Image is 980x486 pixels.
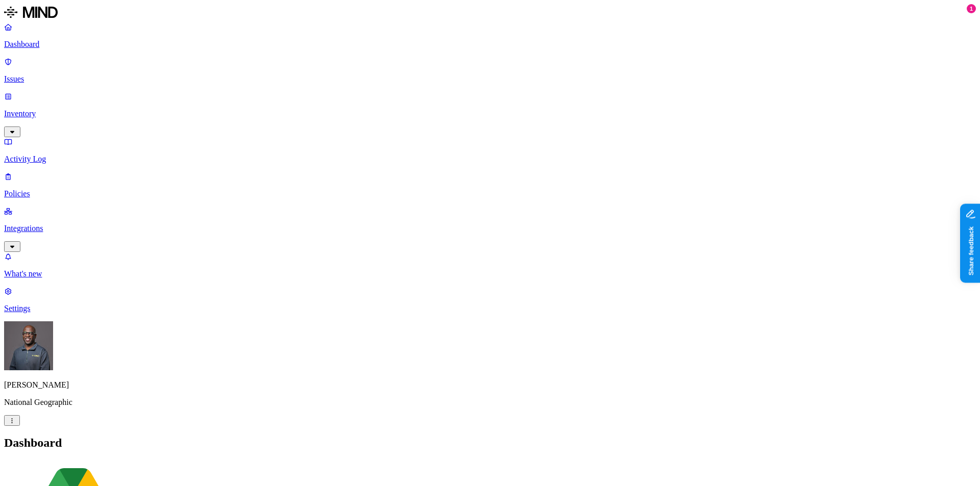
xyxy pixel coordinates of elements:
p: Integrations [4,224,976,233]
p: Issues [4,74,976,84]
a: Dashboard [4,22,976,49]
p: Inventory [4,109,976,118]
a: What's new [4,252,976,278]
a: Policies [4,172,976,198]
a: MIND [4,4,976,22]
p: Dashboard [4,40,976,49]
h2: Dashboard [4,436,976,450]
img: MIND [4,4,58,20]
a: Issues [4,57,976,84]
p: National Geographic [4,398,976,407]
a: Settings [4,287,976,313]
p: Settings [4,304,976,313]
p: Policies [4,189,976,198]
a: Integrations [4,207,976,250]
div: 1 [967,4,976,13]
a: Inventory [4,92,976,136]
p: Activity Log [4,155,976,164]
a: Activity Log [4,137,976,164]
p: What's new [4,269,976,278]
img: Gregory Thomas [4,321,53,370]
